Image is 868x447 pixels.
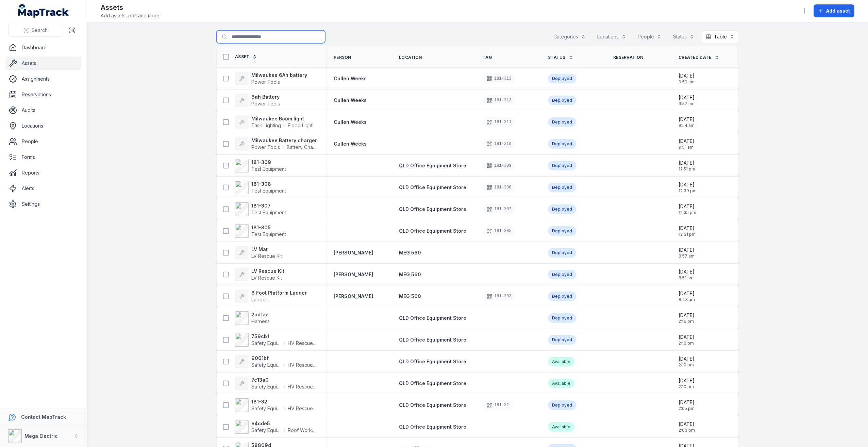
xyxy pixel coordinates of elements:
[251,398,317,405] strong: 181-32
[483,96,515,105] div: 181-312
[399,271,421,277] span: MEG 560
[548,357,574,366] div: Available
[334,249,373,256] strong: [PERSON_NAME]
[679,377,695,390] time: 8/19/2025, 2:10:17 PM
[235,94,280,107] a: 6ah BatteryPower Tools
[235,202,286,216] a: 181-307Test Equipment
[679,181,697,194] time: 9/1/2025, 12:39:32 PM
[679,203,696,210] span: [DATE]
[679,101,695,106] span: 9:57 am
[669,30,699,43] button: Status
[483,292,515,301] div: 181-302
[399,315,466,321] span: QLD Office Equipment Store
[679,334,695,346] time: 8/19/2025, 2:10:33 PM
[548,313,576,323] div: Deployed
[235,268,284,281] a: LV Rescue KitLV Rescue Kit
[5,197,81,211] a: Settings
[251,144,280,151] span: Power Tools
[5,135,81,148] a: People
[235,398,317,412] a: 181-32Safety EquipmentHV Rescue Hook
[548,55,573,60] a: Status
[334,119,367,126] strong: Cullen Weeks
[235,246,282,260] a: LV MatLV Rescue Kit
[633,30,666,43] button: People
[251,377,317,383] strong: 7c13a0
[5,150,81,164] a: Forms
[251,101,280,106] span: Power Tools
[679,116,695,128] time: 9/2/2025, 9:54:53 AM
[679,312,695,324] time: 8/19/2025, 2:16:04 PM
[251,253,282,259] span: LV Rescue Kit
[235,333,317,347] a: 759cb1Safety EquipmentHV Rescue Hook
[251,427,281,434] span: Safety Equipment
[235,289,307,303] a: 6 Foot Platform LadderLadders
[18,4,69,18] a: MapTrack
[334,293,373,300] strong: [PERSON_NAME]
[483,74,515,83] div: 181-313
[334,271,373,278] a: [PERSON_NAME]
[399,402,466,408] span: QLD Office Equipment Store
[399,184,466,191] a: QLD Office Equipment Store
[334,75,367,82] strong: Cullen Weeks
[679,181,697,188] span: [DATE]
[679,94,695,106] time: 9/2/2025, 9:57:27 AM
[548,55,566,60] span: Status
[251,362,281,368] span: Safety Equipment
[399,380,466,387] a: QLD Office Equipment Store
[679,232,696,237] span: 12:31 pm
[287,144,317,151] span: Battery Charger
[288,405,317,412] span: HV Rescue Hook
[251,333,317,340] strong: 759cb1
[548,74,576,83] div: Deployed
[399,424,466,430] span: QLD Office Equipment Store
[5,103,81,117] a: Audits
[399,184,466,190] span: QLD Office Equipment Store
[251,202,286,209] strong: 181-307
[251,137,317,144] strong: Milwaukee Battery charger
[251,79,280,85] span: Power Tools
[251,246,282,253] strong: LV Mat
[679,160,695,166] span: [DATE]
[251,181,286,187] strong: 181-308
[235,355,317,368] a: 9061bfSafety EquipmentHV Rescue Hook
[399,163,466,168] span: QLD Office Equipment Store
[399,359,466,364] span: QLD Office Equipment Store
[288,427,317,434] span: Roof Workers Kit
[101,12,161,19] span: Add assets, edit and more.
[679,55,719,60] a: Created Date
[251,122,281,129] span: Task Lighting
[399,380,466,386] span: QLD Office Equipment Store
[548,379,574,388] div: Available
[235,137,317,151] a: Milwaukee Battery chargerPower ToolsBattery Charger
[251,340,281,347] span: Safety Equipment
[548,248,576,258] div: Deployed
[399,249,421,256] a: MEG 560
[548,422,574,432] div: Available
[5,166,81,180] a: Reports
[483,204,515,214] div: 181-307
[334,97,367,104] strong: Cullen Weeks
[251,297,270,302] span: Ladders
[679,268,695,275] span: [DATE]
[399,271,421,278] a: MEG 560
[679,225,696,232] span: [DATE]
[548,204,576,214] div: Deployed
[334,55,351,60] span: Person
[483,139,515,149] div: 181-310
[548,335,576,345] div: Deployed
[548,161,576,170] div: Deployed
[679,406,695,411] span: 2:05 pm
[5,119,81,133] a: Locations
[5,182,81,195] a: Alerts
[679,160,695,172] time: 9/1/2025, 12:51:57 PM
[251,159,286,166] strong: 181-309
[483,400,513,410] div: 181-32
[679,319,695,324] span: 2:16 pm
[679,399,695,411] time: 8/19/2025, 2:05:46 PM
[235,115,313,129] a: Milwaukee Boom lightTask LightingFlood Light
[235,159,286,172] a: 181-309Test Equipment
[235,420,317,434] a: e4cde5Safety EquipmentRoof Workers Kit
[679,253,695,259] span: 8:57 am
[251,420,317,427] strong: e4cde5
[679,377,695,384] span: [DATE]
